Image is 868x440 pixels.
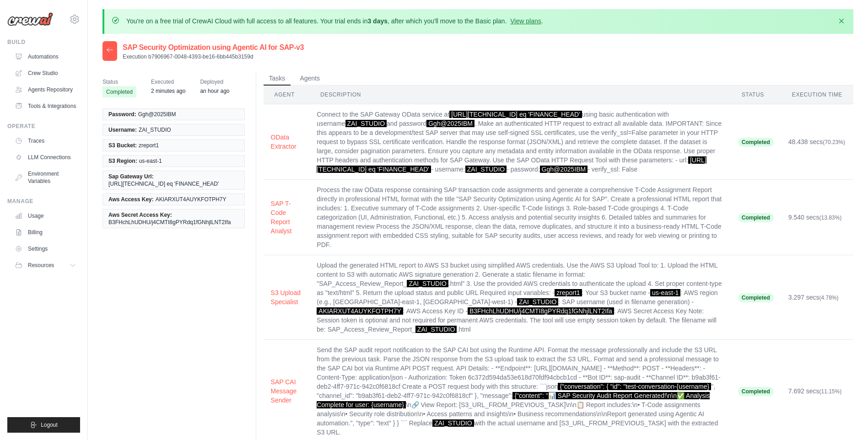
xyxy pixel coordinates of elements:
[102,86,136,97] span: Completed
[781,86,853,104] th: Execution Time
[139,126,171,134] span: ZAI_STUDIO
[738,387,774,396] span: Completed
[7,12,53,26] img: Logo
[271,133,302,151] button: OData Extractor
[432,419,474,427] span: ZAI_STUDIO
[11,82,80,97] a: Agents Repository
[819,388,842,395] span: (11.15%)
[11,225,80,240] a: Billing
[309,86,730,104] th: Description
[819,215,842,221] span: (13.83%)
[7,38,80,46] div: Build
[731,86,781,104] th: Status
[11,209,80,223] a: Usage
[108,111,136,118] span: Password:
[108,196,154,203] span: Aws Access Key:
[367,17,388,25] strong: 3 days
[345,120,387,127] span: ZAI_STUDIO
[41,421,58,429] span: Logout
[555,289,582,296] span: zreport1
[11,66,80,80] a: Crew Studio
[11,258,80,273] button: Resources
[271,377,302,405] button: SAP CAI Message Sender
[309,255,730,340] td: Upload the generated HTML report to AWS S3 bucket using simplified AWS credentials. Use the AWS S...
[738,138,774,147] span: Completed
[510,17,541,25] a: View plans
[781,255,853,340] td: 3.297 secs
[264,72,291,86] button: Tasks
[11,134,80,148] a: Traces
[11,99,80,113] a: Tools & Integrations
[102,77,136,86] span: Status
[819,295,839,301] span: (4.78%)
[200,77,229,86] span: Deployed
[126,16,543,26] p: You're on a free trial of CrewAI Cloud with full access to all features. Your trial ends in , aft...
[139,142,159,149] span: zreport1
[108,157,137,165] span: S3 Region:
[449,111,582,118] span: [URL][TECHNICAL_ID] eq 'FINANCE_HEAD'
[108,211,172,219] span: Aws Secret Access Key:
[11,166,80,188] a: Environment Variables
[781,180,853,255] td: 9.540 secs
[151,88,185,94] time: October 4, 2025 at 23:07 IST
[309,104,730,180] td: Connect to the SAP Gateway OData service at using basic authentication with username and password...
[138,111,176,118] span: Ggh@2025IBM
[309,180,730,255] td: Process the raw OData response containing SAP transaction code assignments and generate a compreh...
[650,289,680,296] span: us-east-1
[781,104,853,180] td: 48.438 secs
[738,213,774,222] span: Completed
[517,298,558,306] span: ZAI_STUDIO
[540,166,588,173] span: Ggh@2025IBM
[11,241,80,256] a: Settings
[407,280,448,287] span: ZAI_STUDIO
[415,326,457,333] span: ZAI_STUDIO
[108,126,137,134] span: Username:
[11,49,80,64] a: Automations
[108,173,154,180] span: Sap Gateway Url:
[738,293,774,302] span: Completed
[28,262,54,269] span: Resources
[11,150,80,165] a: LLM Connections
[426,120,474,127] span: Ggh@2025IBM
[317,392,710,408] span: {"content": "📊 SAP Security Audit Report Generated!\n\n✅ Analysis Complete for user: {username}
[123,42,304,53] h2: SAP Security Optimization using Agentic AI for SAP-v3
[465,166,507,173] span: ZAI_STUDIO
[294,72,325,86] button: Agents
[108,219,231,226] span: B3FHchLhUDHU/j4CMTI8gPYRdq1fGNhjlLNT2Ifa
[7,417,80,433] button: Logout
[7,198,80,205] div: Manage
[823,139,845,145] span: (70.23%)
[151,77,185,86] span: Executed
[123,53,304,60] p: Execution b7906967-0048-4393-be16-6bb445b3159d
[264,86,310,104] th: Agent
[271,199,302,236] button: SAP T-Code Report Analyst
[271,288,302,306] button: S3 Upload Specialist
[317,307,403,315] span: AKIARXUT4AUYKFOTPH7Y
[558,383,711,390] span: {"conversation": { "id": "test-conversation-{username}
[139,157,162,165] span: us-east-1
[156,196,226,203] span: AKIARXUT4AUYKFOTPH7Y
[468,307,614,315] span: B3FHchLhUDHU/j4CMTI8gPYRdq1fGNhjlLNT2Ifa
[200,88,229,94] time: October 4, 2025 at 21:44 IST
[7,123,80,130] div: Operate
[108,142,137,149] span: S3 Bucket:
[108,180,219,188] span: [URL][TECHNICAL_ID] eq 'FINANCE_HEAD'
